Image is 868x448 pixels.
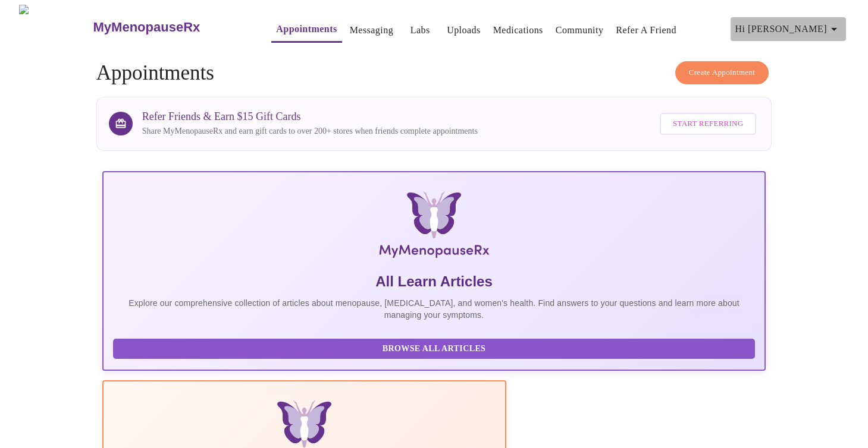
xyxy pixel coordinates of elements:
button: Browse All Articles [113,339,756,359]
a: Uploads [447,22,481,39]
button: Labs [401,18,439,42]
a: Medications [493,22,543,39]
p: Explore our comprehensive collection of articles about menopause, [MEDICAL_DATA], and women's hea... [113,297,756,321]
span: Create Appointment [689,66,756,80]
span: Hi [PERSON_NAME] [735,21,841,37]
h4: Appointments [96,61,772,85]
button: Medications [488,18,548,42]
a: Community [556,22,604,39]
a: Appointments [276,21,337,37]
span: Start Referring [673,117,743,131]
button: Hi [PERSON_NAME] [731,17,846,41]
img: MyMenopauseRx Logo [19,5,92,49]
a: Messaging [350,22,393,39]
a: Labs [411,22,430,39]
h3: Refer Friends & Earn $15 Gift Cards [142,111,478,123]
h5: All Learn Articles [113,272,756,291]
button: Uploads [442,18,485,42]
button: Appointments [271,17,341,43]
img: MyMenopauseRx Logo [212,191,656,263]
button: Start Referring [660,113,756,135]
a: MyMenopauseRx [92,7,247,48]
span: Browse All Articles [125,342,744,356]
button: Create Appointment [675,61,769,84]
button: Refer a Friend [611,18,681,42]
button: Messaging [345,18,398,42]
a: Browse All Articles [113,343,759,353]
p: Share MyMenopauseRx and earn gift cards to over 200+ stores when friends complete appointments [142,125,478,137]
a: Refer a Friend [616,22,676,39]
h3: MyMenopauseRx [93,20,200,35]
a: Start Referring [657,107,759,141]
button: Community [551,18,609,42]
